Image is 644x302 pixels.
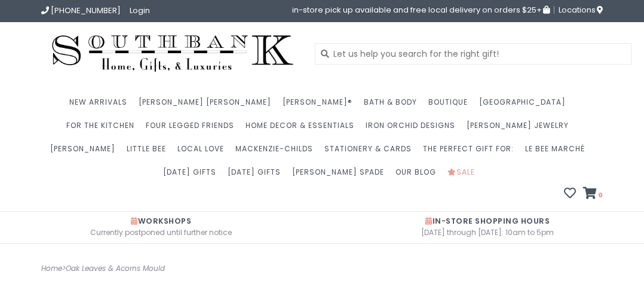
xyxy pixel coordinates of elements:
[583,188,603,200] a: 0
[177,141,230,164] a: Local Love
[428,94,474,117] a: Boutique
[66,117,140,141] a: For the Kitchen
[9,226,313,239] span: Currently postponed until further notice
[50,141,121,164] a: [PERSON_NAME]
[292,164,390,187] a: [PERSON_NAME] Spade
[554,6,603,14] a: Locations
[41,31,304,76] img: Southbank Gift Company -- Home, Gifts, and Luxuries
[130,5,150,16] a: Login
[423,141,520,164] a: The perfect gift for:
[425,216,550,226] span: In-Store Shopping Hours
[597,190,603,200] span: 0
[395,164,442,187] a: Our Blog
[331,226,644,239] span: [DATE] through [DATE]: 10am to 5pm
[235,141,319,164] a: MacKenzie-Childs
[315,43,631,65] input: Let us help you search for the right gift!
[163,164,222,187] a: [DATE] Gifts
[32,262,322,275] div: >
[146,117,240,141] a: Four Legged Friends
[41,263,62,273] a: Home
[324,141,418,164] a: Stationery & Cards
[66,263,165,273] a: Oak Leaves & Acorns Mould
[139,94,277,117] a: [PERSON_NAME] [PERSON_NAME]
[467,117,575,141] a: [PERSON_NAME] Jewelry
[479,94,572,117] a: [GEOGRAPHIC_DATA]
[292,6,550,14] span: in-store pick up available and free local delivery on orders $25+
[51,5,121,16] span: [PHONE_NUMBER]
[447,164,481,187] a: Sale
[127,141,172,164] a: Little Bee
[41,5,121,16] a: [PHONE_NUMBER]
[525,141,591,164] a: Le Bee Marché
[131,216,191,226] span: Workshops
[69,94,133,117] a: New Arrivals
[246,117,360,141] a: Home Decor & Essentials
[283,94,358,117] a: [PERSON_NAME]®
[366,117,461,141] a: Iron Orchid Designs
[364,94,423,117] a: Bath & Body
[228,164,287,187] a: [DATE] Gifts
[559,4,603,16] span: Locations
